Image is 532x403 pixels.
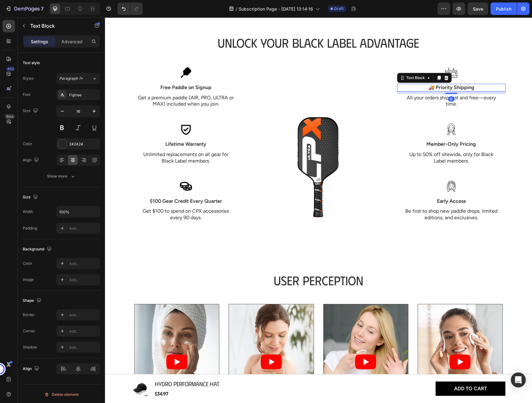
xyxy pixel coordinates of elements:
[23,209,33,215] div: Width
[292,180,401,188] div: Rich Text Editor. Editing area: main
[56,73,100,84] button: Paragraph 1*
[30,22,83,30] p: Text Block
[23,390,100,400] button: Delete element
[297,133,395,148] div: Rich Text Editor. Editing area: main
[298,134,395,147] p: Up to 50% off sitewide, only for Black Label members.
[27,124,135,130] p: Lifetime Warranty
[61,38,83,45] p: Advanced
[491,2,517,15] button: Publish
[69,261,98,267] div: Add...
[23,60,40,66] div: Text style
[69,312,98,318] div: Add...
[69,226,98,231] div: Add...
[292,123,401,131] div: Rich Text Editor. Editing area: main
[23,365,40,373] div: Align
[250,337,271,352] button: Play
[344,337,366,352] button: Play
[23,92,31,97] div: Font
[349,368,382,375] p: Add to cart
[32,133,130,148] div: Rich Text Editor. Editing area: main
[6,17,421,34] h2: Rich Text Editor. Editing area: main
[27,67,135,73] p: Free Paddle on Signup
[236,6,237,12] span: /
[23,277,34,282] div: Image
[117,2,143,15] div: Undo/Redo
[7,17,420,33] p: UNLOCK YOUR BLACK LABEL ADVANTAGE
[6,66,15,71] div: 450
[2,2,46,15] button: 7
[6,254,421,272] h2: User Perception
[468,2,488,15] button: Save
[32,190,130,204] div: Rich Text Editor. Editing area: main
[27,181,135,187] p: $100 Gear Credit Every Quarter
[298,77,395,90] p: All your orders ship fast and free—every time.
[156,337,177,352] button: Play
[297,190,395,204] div: Rich Text Editor. Editing area: main
[343,79,349,84] div: 8
[298,191,395,204] p: Be first to shop new paddle drops, limited editions, and exclusives.
[27,180,135,188] div: Rich Text Editor. Editing area: main
[331,364,401,379] a: Add to cart
[23,296,43,305] div: Shape
[239,6,313,12] span: Subscription Page - [DATE] 13:14:16
[47,173,76,179] div: Show more
[57,206,100,217] input: Auto
[300,58,321,63] div: Text Block
[27,66,135,74] div: Rich Text Editor. Editing area: main
[293,67,400,73] p: 🚚 Priority Shipping
[292,66,401,74] div: Rich Text Editor. Editing area: main
[23,312,35,318] div: Border
[297,77,395,91] div: Rich Text Editor. Editing area: main
[105,17,532,403] iframe: Design area
[23,76,34,81] div: Styles
[159,96,268,204] img: gempages_575413675901321802-548c46a2-685a-47a8-8b38-31c6d5ca6754.png
[293,124,400,130] p: Member-Only Pricing
[23,171,100,182] button: Show more
[32,191,129,204] p: Get $100 to spend on CPX accessories every 90 days.
[23,193,39,201] div: Size
[69,141,98,147] div: 242424
[23,245,53,254] div: Background
[23,107,39,115] div: Size
[23,261,32,266] div: Color
[59,76,83,81] span: Paragraph 1*
[31,38,48,45] p: Settings
[61,337,83,352] button: Play
[69,329,98,334] div: Add...
[32,77,129,90] p: Get a premium paddle (AIR, PRO, ULTRA or MAX) included when you join.
[293,181,400,187] p: Early Access
[473,6,483,12] span: Save
[334,6,344,12] span: Draft
[69,345,98,350] div: Add...
[23,344,37,350] div: Shadow
[44,391,78,398] div: Delete element
[23,328,35,334] div: Corner
[41,5,44,12] p: 7
[69,277,98,283] div: Add...
[69,92,98,98] div: Figtree
[496,6,511,12] div: Publish
[23,225,37,231] div: Padding
[511,372,526,387] div: Open Intercom Messenger
[23,156,40,164] div: Align
[32,77,130,91] div: Rich Text Editor. Editing area: main
[27,123,135,131] div: Rich Text Editor. Editing area: main
[23,141,32,147] div: Color
[32,134,129,147] p: Unlimited replacements on all gear for Black Label members.
[5,114,15,119] div: Beta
